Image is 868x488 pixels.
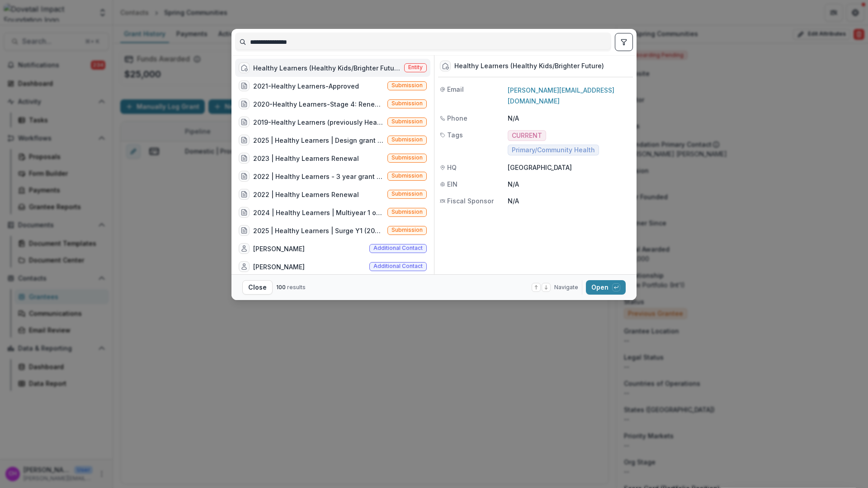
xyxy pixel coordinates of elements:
[253,208,384,217] div: 2024 | Healthy Learners | Multiyear 1 of 4 (Multiyear decision 2024 for 4 years at $500,000/year ...
[253,244,305,253] div: [PERSON_NAME]
[253,136,384,145] div: 2025 | Healthy Learners | Design grant for the Surge Award [DATE] - [DATE] (Restricted to the des...
[253,262,305,272] div: [PERSON_NAME]
[447,130,463,140] span: Tags
[392,136,423,143] span: Submission
[373,263,423,269] span: Additional contact
[276,284,286,291] span: 100
[554,283,578,291] span: Navigate
[392,191,423,197] span: Submission
[392,227,423,233] span: Submission
[447,113,467,123] span: Phone
[253,63,401,73] div: Healthy Learners (Healthy Kids/Brighter Future)
[508,163,631,172] p: [GEOGRAPHIC_DATA]
[508,196,631,206] p: N/A
[253,81,359,91] div: 2021-Healthy Learners-Approved
[287,284,306,291] span: results
[373,245,423,251] span: Additional contact
[615,33,633,51] button: toggle filters
[447,179,458,189] span: EIN
[512,146,595,154] span: Primary/Community Health
[392,173,423,179] span: Submission
[408,64,423,70] span: Entity
[512,132,542,140] span: CURRENT
[392,118,423,125] span: Submission
[508,86,614,105] a: [PERSON_NAME][EMAIL_ADDRESS][DOMAIN_NAME]
[508,179,631,189] p: N/A
[253,172,384,181] div: 2022 | Healthy Learners - 3 year grant - SURGE
[586,280,626,295] button: Open
[392,155,423,161] span: Submission
[392,209,423,215] span: Submission
[253,190,359,199] div: 2022 | Healthy Learners Renewal
[508,113,631,123] p: N/A
[242,280,273,295] button: Close
[447,163,457,172] span: HQ
[447,84,464,94] span: Email
[253,117,384,127] div: 2019-Healthy Learners (previously Healthy Kids/Brighter Future)-Stage 4: Renewal
[253,154,359,163] div: 2023 | Healthy Learners Renewal
[253,226,384,235] div: 2025 | Healthy Learners | Surge Y1 (2025 tranche of the [DATE]-[DATE] Surge Grant ($2.25M a year ...
[392,100,423,107] span: Submission
[392,82,423,89] span: Submission
[447,196,494,206] span: Fiscal Sponsor
[454,62,604,70] div: Healthy Learners (Healthy Kids/Brighter Future)
[253,99,384,109] div: 2020-Healthy Learners-Stage 4: Renewal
